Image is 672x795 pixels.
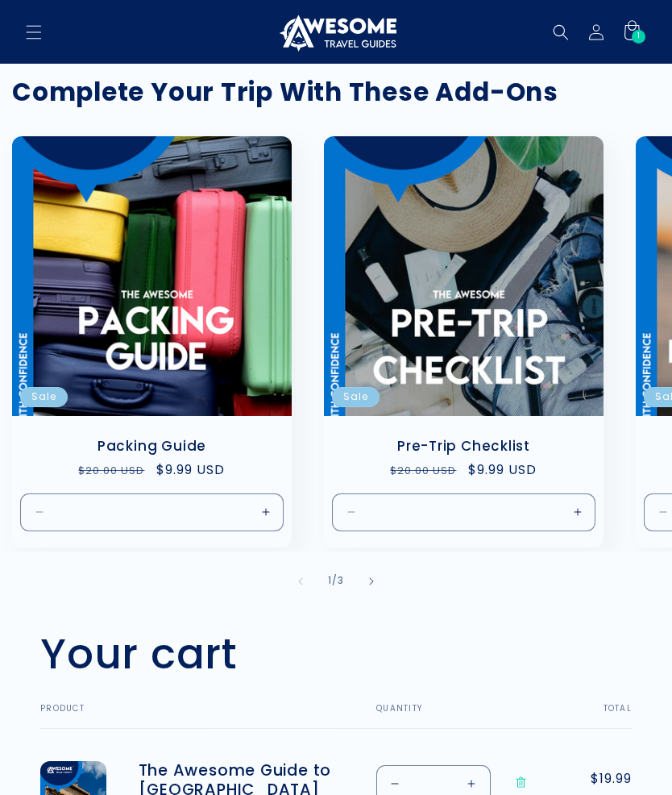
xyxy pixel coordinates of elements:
[340,438,587,455] a: Pre-Trip Checklist
[12,74,558,110] strong: Complete Your Trip With These Add-Ons
[543,15,579,50] summary: Search
[28,438,276,455] a: Packing Guide
[336,704,554,729] th: Quantity
[40,628,238,680] h1: Your cart
[283,564,318,599] button: Slide left
[637,30,641,44] span: 1
[276,13,396,52] img: Awesome Travel Guides
[328,572,332,589] span: 1
[338,572,344,589] span: 3
[587,769,632,789] span: $19.99
[127,493,179,531] input: Quantity for Default Title
[16,15,52,50] summary: Menu
[554,704,632,729] th: Total
[332,572,338,589] span: /
[354,564,389,599] button: Slide right
[438,493,491,531] input: Quantity for Default Title
[40,704,336,729] th: Product
[270,6,403,57] a: Awesome Travel Guides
